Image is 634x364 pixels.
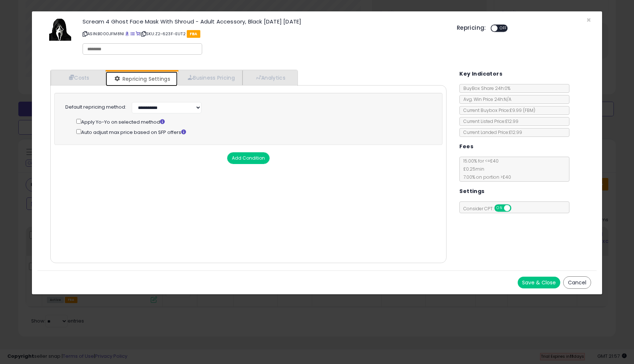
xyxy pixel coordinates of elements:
[76,128,431,136] div: Auto adjust max price based on SFP offers
[498,25,509,32] span: OFF
[65,104,126,111] label: Default repricing method:
[460,85,510,91] span: BuyBox Share 24h: 0%
[495,205,504,211] span: ON
[510,107,535,113] span: £9.99
[49,19,71,41] img: 41UXcT3J60L._SL60_.jpg
[460,205,521,212] span: Consider CPT:
[460,166,484,172] span: £0.25 min
[83,28,446,40] p: ASIN: B000JFM8NI | SKU: Z2-623F-EUT2
[178,70,243,85] a: Business Pricing
[460,107,535,113] span: Current Buybox Price:
[460,129,522,135] span: Current Landed Price: £12.99
[83,19,446,24] h3: Scream 4 Ghost Face Mask With Shroud - Adult Accessory, Black [DATE] [DATE]
[76,117,431,126] div: Apply Yo-Yo on selected method
[131,31,135,37] a: All offer listings
[459,142,473,151] h5: Fees
[586,15,591,25] span: ×
[51,70,106,85] a: Costs
[460,118,518,124] span: Current Listed Price: £12.99
[460,174,511,180] span: 7.00 % on portion > £40
[460,158,511,180] span: 15.00 % for <= £40
[227,152,270,164] button: Add Condition
[523,107,535,113] span: ( FBM )
[510,205,522,211] span: OFF
[243,70,297,85] a: Analytics
[136,31,140,37] a: Your listing only
[460,96,511,102] span: Avg. Win Price 24h: N/A
[518,277,560,288] button: Save & Close
[459,69,502,79] h5: Key Indicators
[459,187,484,196] h5: Settings
[187,30,200,38] span: FBA
[457,25,486,31] h5: Repricing:
[106,72,178,86] a: Repricing Settings
[563,276,591,289] button: Cancel
[125,31,129,37] a: BuyBox page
